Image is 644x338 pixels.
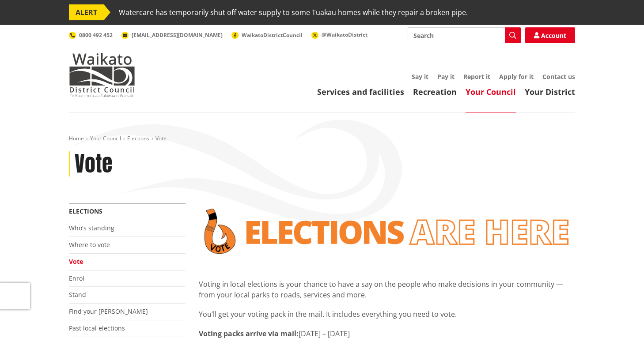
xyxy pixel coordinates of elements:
[412,72,428,81] a: Say it
[231,31,303,39] a: WaikatoDistrictCouncil
[199,279,575,300] p: Voting in local elections is your chance to have a say on the people who make decisions in your c...
[69,257,83,266] a: Vote
[155,135,167,142] span: Vote
[90,135,121,142] a: Your Council
[69,31,113,39] a: 0800 492 452
[199,309,575,319] p: You’ll get your voting pack in the mail. It includes everything you need to vote.
[437,72,455,81] a: Pay it
[69,4,104,20] span: ALERT
[242,31,303,39] span: WaikatoDistrictCouncil
[69,290,86,299] a: Stand
[127,135,149,142] a: Elections
[525,86,575,97] a: Your District
[408,27,521,43] input: Search input
[413,86,457,97] a: Recreation
[69,207,102,215] a: Elections
[69,307,148,315] a: Find your [PERSON_NAME]
[75,151,112,177] h1: Vote
[499,72,534,81] a: Apply for it
[69,53,135,97] img: Waikato District Council - Te Kaunihera aa Takiwaa o Waikato
[199,203,575,259] img: Vote banner transparent
[69,135,575,143] nav: breadcrumb
[311,31,367,38] a: @WaikatoDistrict
[69,135,84,142] a: Home
[79,31,113,39] span: 0800 492 452
[121,31,223,39] a: [EMAIL_ADDRESS][DOMAIN_NAME]
[119,4,468,20] span: Watercare has temporarily shut off water supply to some Tuakau homes while they repair a broken p...
[132,31,223,39] span: [EMAIL_ADDRESS][DOMAIN_NAME]
[525,27,575,43] a: Account
[463,72,490,81] a: Report it
[322,31,367,38] span: @WaikatoDistrict
[69,240,110,249] a: Where to vote
[69,274,84,282] a: Enrol
[69,224,114,232] a: Who's standing
[317,86,404,97] a: Services and facilities
[542,72,575,81] a: Contact us
[69,324,125,332] a: Past local elections
[466,86,516,97] a: Your Council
